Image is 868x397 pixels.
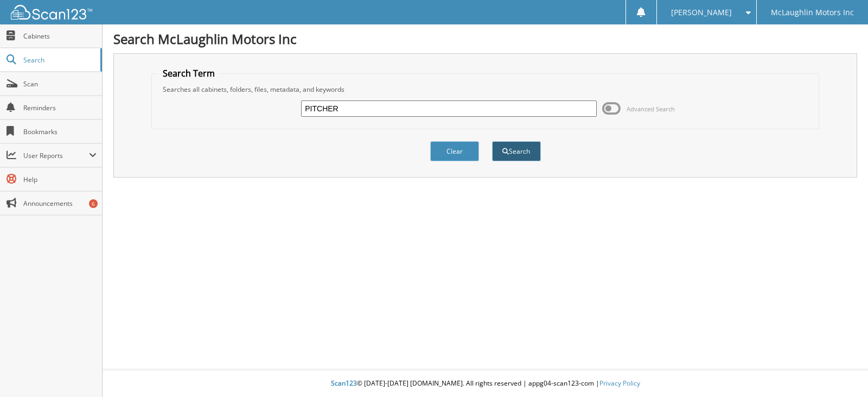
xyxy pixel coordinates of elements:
a: Privacy Policy [599,379,640,388]
span: Scan123 [331,379,357,388]
span: Reminders [23,103,97,112]
button: Clear [430,141,479,161]
h1: Search McLaughlin Motors Inc [113,30,857,48]
span: Bookmarks [23,127,97,136]
span: Scan [23,79,97,89]
span: Help [23,175,97,184]
img: scan123-logo-white.svg [11,5,92,20]
legend: Search Term [157,67,220,79]
button: Search [492,141,541,161]
span: Cabinets [23,31,97,41]
span: Announcements [23,199,97,208]
span: User Reports [23,151,89,160]
div: © [DATE]-[DATE] [DOMAIN_NAME]. All rights reserved | appg04-scan123-com | [103,370,868,397]
div: 6 [89,199,98,208]
div: Searches all cabinets, folders, files, metadata, and keywords [157,85,814,94]
span: Advanced Search [627,105,675,113]
span: Search [23,55,95,65]
span: [PERSON_NAME] [671,9,732,16]
span: McLaughlin Motors Inc [771,9,854,16]
iframe: Chat Widget [814,345,868,397]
